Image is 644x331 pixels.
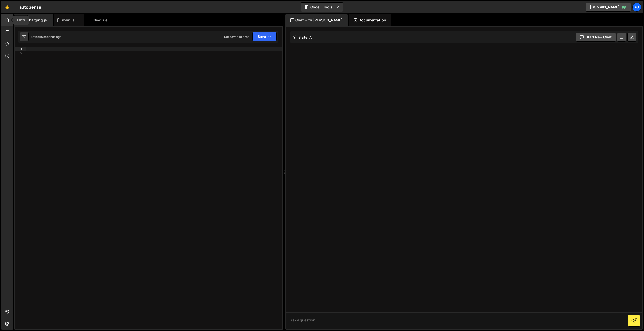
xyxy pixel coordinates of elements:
[22,18,47,23] div: lp-charging.js
[349,14,391,26] div: Documentation
[586,3,631,12] a: [DOMAIN_NAME]
[88,18,109,23] div: New File
[1,1,13,13] a: 🤙
[293,35,313,40] h2: Slater AI
[62,18,75,23] div: main.js
[40,35,61,39] div: 16 seconds ago
[252,32,277,41] button: Save
[632,3,641,12] a: KO
[31,35,61,39] div: Saved
[224,35,249,39] div: Not saved to prod
[19,4,41,10] div: autoSense
[13,16,29,25] div: Files
[15,51,26,56] div: 2
[15,47,26,51] div: 1
[301,3,343,12] button: Code + Tools
[285,14,348,26] div: Chat with [PERSON_NAME]
[576,33,616,42] button: Start new chat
